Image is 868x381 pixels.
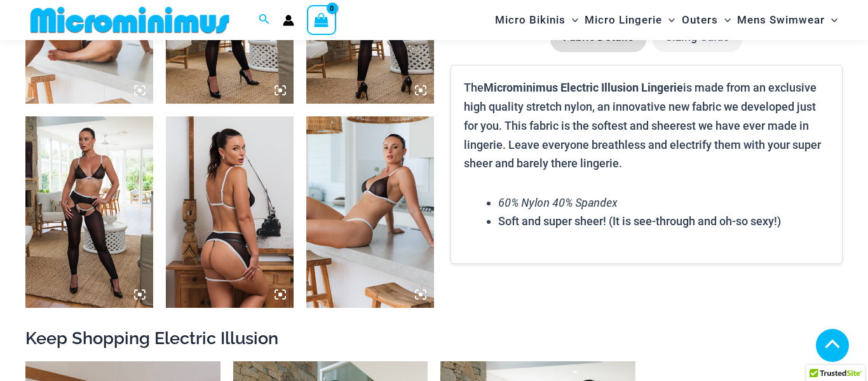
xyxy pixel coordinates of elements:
[734,4,841,36] a: Mens SwimwearMenu ToggleMenu Toggle
[484,80,683,95] b: Microminimus Electric Illusion Lingerie
[585,4,662,36] span: Micro Lingerie
[259,12,270,28] a: Search icon link
[492,4,581,36] a: Micro BikinisMenu ToggleMenu Toggle
[307,5,336,34] a: View Shopping Cart, empty
[718,4,731,36] span: Menu Toggle
[306,116,434,308] img: Electric Illusion Noir 1521 Bra 611 Micro
[566,4,578,36] span: Menu Toggle
[825,4,837,36] span: Menu Toggle
[679,4,734,36] a: OutersMenu ToggleMenu Toggle
[166,116,294,308] img: Electric Illusion Noir 1521 Bra 611 Micro 5121 Skirt
[737,4,825,36] span: Mens Swimwear
[490,2,843,38] nav: Site Navigation
[283,15,294,26] a: Account icon link
[581,4,678,36] a: Micro LingerieMenu ToggleMenu Toggle
[464,78,829,173] p: The is made from an exclusive high quality stretch nylon, an innovative new fabric we developed j...
[498,212,829,231] li: Soft and super sheer! (It is see-through and oh-so sexy!)
[25,6,234,34] img: MM SHOP LOGO FLAT
[682,4,718,36] span: Outers
[495,4,566,36] span: Micro Bikinis
[25,327,843,349] h2: Keep Shopping Electric Illusion
[25,116,153,308] img: Electric Illusion Noir 1521 Bra 611 Micro 552 Tights
[498,195,618,210] em: 60% Nylon 40% Spandex
[662,4,675,36] span: Menu Toggle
